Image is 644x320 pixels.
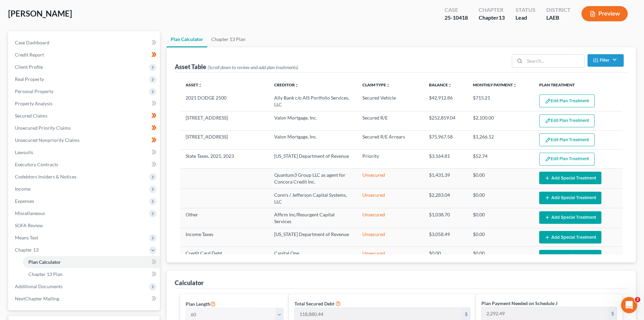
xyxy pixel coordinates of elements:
label: Total Secured Debt [294,300,334,307]
span: Real Property [15,76,44,82]
td: $2,283.04 [424,188,468,208]
a: Plan Calculator [23,256,160,268]
span: Chapter 13 [15,247,39,253]
td: Unsecured [357,169,423,188]
span: Unsecured Priority Claims [15,125,71,131]
button: Preview [581,6,628,21]
td: Secured R/E [357,111,423,130]
a: NextChapter Mailing [9,293,160,305]
td: $0.00 [468,169,534,188]
span: Lawsuits [15,149,33,155]
td: $75,967.58 [424,130,468,149]
td: Quantum3 Group LLC as agent for Concora Credit Inc. [269,169,357,188]
td: Capital One [269,247,357,265]
td: $42,912.86 [424,92,468,111]
div: Chapter [479,6,505,14]
span: SOFA Review [15,222,43,228]
a: Case Dashboard [9,37,160,49]
td: Priority [357,150,423,169]
span: Income [15,186,30,192]
td: Affirm Inc/Resurgent Capital Services [269,208,357,228]
a: Plan Calculator [167,31,207,47]
div: $ [609,307,617,320]
a: Creditorunfold_more [274,82,299,87]
span: Credit Report [15,52,44,58]
td: $0.00 [468,228,534,247]
span: Expenses [15,198,34,204]
a: Chapter 13 Plan [207,31,249,47]
a: Claim Typeunfold_more [362,82,390,87]
button: Add Special Treatment [539,172,601,184]
td: $1,038.70 [424,208,468,228]
span: Secured Claims [15,113,47,119]
span: Case Dashboard [15,40,49,45]
span: [PERSON_NAME] [8,8,72,18]
span: Additional Documents [15,283,63,289]
td: $0.00 [468,208,534,228]
td: $0.00 [424,247,468,265]
input: 0.00 [482,307,609,320]
td: $3,058.49 [424,228,468,247]
td: Secured Vehicle [357,92,423,111]
td: $2,100.00 [468,111,534,130]
td: Unsecured [357,188,423,208]
td: $252,859.04 [424,111,468,130]
a: Unsecured Nonpriority Claims [9,134,160,146]
i: unfold_more [295,83,299,87]
td: Income Taxes [180,228,269,247]
td: [US_STATE] Department of Revenue [269,228,357,247]
i: unfold_more [386,83,390,87]
div: 25-10418 [445,14,468,22]
button: Edit Plan Treatment [539,114,595,127]
i: unfold_more [513,83,517,87]
button: Add Special Treatment [539,192,601,204]
div: Calculator [175,279,204,287]
a: Secured Claims [9,110,160,122]
td: Valon Mortgage, Inc. [269,130,357,149]
span: Property Analysis [15,101,52,106]
span: Plan Calculator [28,259,61,265]
td: [STREET_ADDRESS] [180,130,269,149]
div: District [546,6,571,14]
span: Personal Property [15,88,53,94]
button: Edit Plan Treatment [539,153,595,166]
button: Edit Plan Treatment [539,94,595,107]
img: edit-pencil-c1479a1de80d8dea1e2430c2f745a3c6a07e9d7aa2eeffe225670001d78357a8.svg [545,98,551,104]
a: Property Analysis [9,98,160,110]
button: Add Special Treatment [539,211,601,224]
span: Chapter 13 Plan [28,271,63,277]
div: LAEB [546,14,571,22]
td: 2021 DODGE 2500 [180,92,269,111]
td: Ally Bank c/o AIS Portfolio Services, LLC [269,92,357,111]
td: Secured R/E Arrears [357,130,423,149]
span: Executory Contracts [15,162,58,167]
td: [US_STATE] Department of Revenue [269,150,357,169]
td: Unsecured [357,208,423,228]
a: Balanceunfold_more [429,82,452,87]
img: edit-pencil-c1479a1de80d8dea1e2430c2f745a3c6a07e9d7aa2eeffe225670001d78357a8.svg [545,156,551,162]
div: Asset Table [175,63,298,71]
span: Client Profile [15,64,43,70]
i: unfold_more [198,83,202,87]
span: Miscellaneous [15,210,45,216]
td: $52.74 [468,150,534,169]
button: Filter [588,54,624,67]
td: $1,266.12 [468,130,534,149]
iframe: Intercom live chat [621,297,637,313]
td: $3,164.81 [424,150,468,169]
td: $0.00 [468,247,534,265]
span: (Scroll down to review and add plan treatments) [208,64,298,70]
div: Status [516,6,535,14]
a: SOFA Review [9,219,160,232]
a: Assetunfold_more [186,82,202,87]
span: NextChapter Mailing [15,296,59,301]
td: $1,431.39 [424,169,468,188]
div: Chapter [479,14,505,22]
button: Edit Plan Treatment [539,133,595,146]
td: Unsecured [357,228,423,247]
td: Unsecured [357,247,423,265]
td: [STREET_ADDRESS] [180,111,269,130]
span: Codebtors Insiders & Notices [15,174,76,179]
img: edit-pencil-c1479a1de80d8dea1e2430c2f745a3c6a07e9d7aa2eeffe225670001d78357a8.svg [545,137,551,143]
label: Plan Length [186,300,216,308]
